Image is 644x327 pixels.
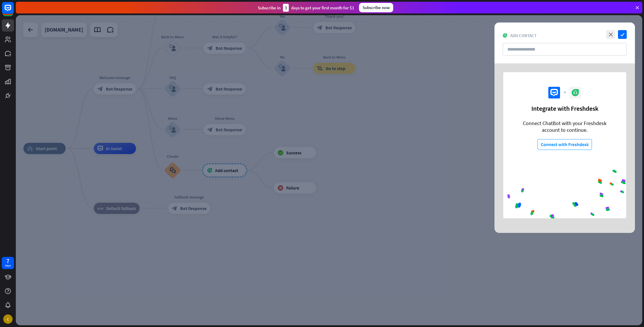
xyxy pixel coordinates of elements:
[2,257,14,269] a: 7 days
[618,30,627,39] i: check
[537,139,592,150] button: Connect with Freshdesk
[564,91,566,94] i: plus
[531,104,598,113] div: Integrate with Freshdesk
[258,4,354,12] div: Subscribe in days to get your first month for $1
[3,314,13,324] div: C
[359,3,393,12] div: Subscribe now
[5,264,11,268] div: days
[510,33,537,38] span: Add contact
[6,258,9,264] div: 7
[514,120,616,133] div: Connect ChatBot with your Freshdesk account to continue.
[283,4,289,12] div: 3
[5,2,22,20] button: Open LiveChat chat widget
[606,30,615,39] i: close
